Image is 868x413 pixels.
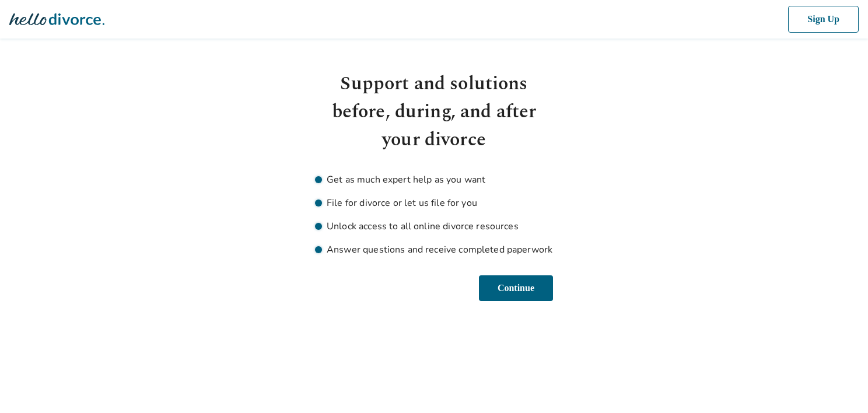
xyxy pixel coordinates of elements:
button: Continue [478,275,553,301]
h1: Support and solutions before, during, and after your divorce [315,70,553,154]
button: Sign Up [786,6,859,33]
li: Answer questions and receive completed paperwork [315,243,553,257]
li: Unlock access to all online divorce resources [315,219,553,233]
li: File for divorce or let us file for you [315,196,553,210]
li: Get as much expert help as you want [315,173,553,187]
